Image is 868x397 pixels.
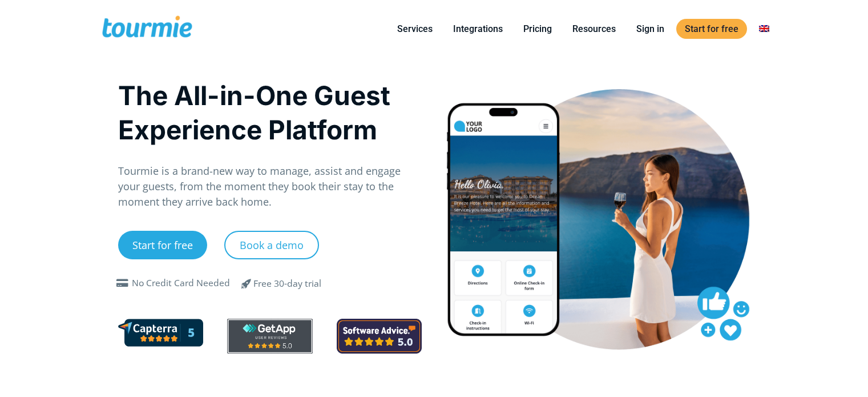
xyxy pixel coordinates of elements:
div: No Credit Card Needed [132,276,230,290]
a: Sign in [628,22,673,36]
a: Start for free [118,231,207,259]
span:  [114,279,132,288]
div: Free 30-day trial [253,277,321,291]
a: Pricing [515,22,560,36]
p: Tourmie is a brand-new way to manage, assist and engage your guests, from the moment they book th... [118,163,422,210]
span:  [233,276,260,290]
a: Resources [564,22,624,36]
a: Book a demo [224,231,319,259]
a: Start for free [676,19,747,39]
a: Integrations [445,22,511,36]
a: Services [389,22,441,36]
h1: The All-in-One Guest Experience Platform [118,78,422,147]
